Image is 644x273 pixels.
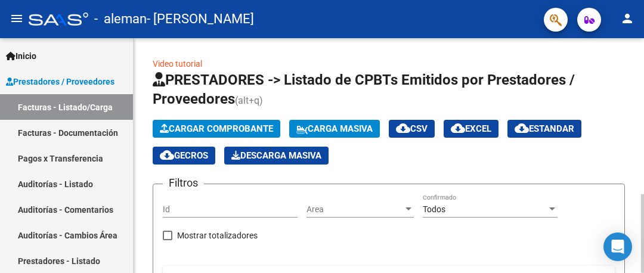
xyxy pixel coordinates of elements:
span: - aleman [94,6,147,32]
span: PRESTADORES -> Listado de CPBTs Emitidos por Prestadores / Proveedores [153,72,575,107]
span: Estandar [515,123,574,134]
span: Area [306,204,403,215]
button: Estandar [507,120,581,138]
app-download-masive: Descarga masiva de comprobantes (adjuntos) [224,147,329,165]
span: Carga Masiva [296,123,373,134]
mat-icon: cloud_download [451,121,465,135]
button: Carga Masiva [289,120,380,138]
span: EXCEL [451,123,491,134]
mat-icon: person [620,11,634,26]
span: Prestadores / Proveedores [6,75,114,88]
a: Video tutorial [153,59,202,69]
span: Inicio [6,49,36,63]
span: Todos [423,204,445,214]
h3: Filtros [163,175,204,191]
mat-icon: cloud_download [160,148,174,162]
span: CSV [396,123,428,134]
div: Open Intercom Messenger [603,232,632,261]
span: Descarga Masiva [231,150,321,161]
button: Descarga Masiva [224,147,329,165]
span: - [PERSON_NAME] [147,6,254,32]
mat-icon: cloud_download [396,121,410,135]
button: Gecros [153,147,215,165]
mat-icon: menu [10,11,24,26]
button: CSV [389,120,435,138]
button: EXCEL [444,120,499,138]
span: Cargar Comprobante [160,123,273,134]
span: Mostrar totalizadores [177,228,258,243]
mat-icon: cloud_download [515,121,529,135]
span: (alt+q) [235,95,263,106]
span: Gecros [160,150,208,161]
button: Cargar Comprobante [153,120,280,138]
